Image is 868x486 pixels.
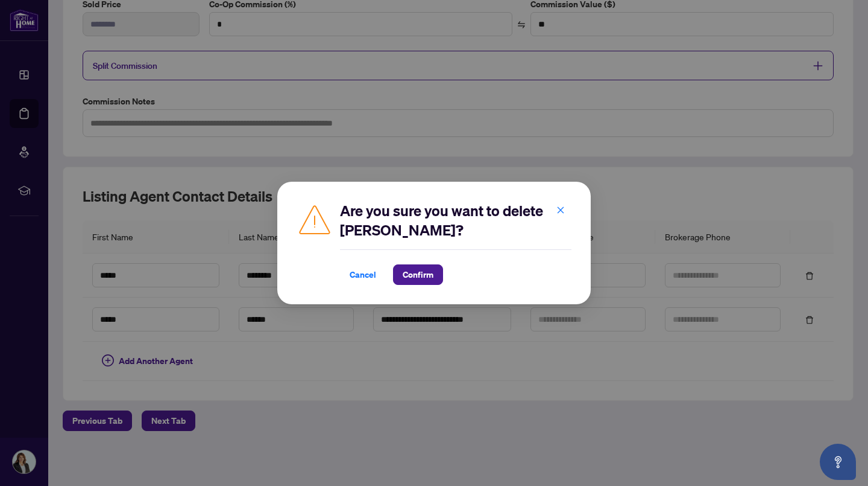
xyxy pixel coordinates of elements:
button: Open asap [820,444,856,480]
span: Cancel [350,265,376,284]
span: close [556,206,565,214]
button: Cancel [340,264,386,285]
img: Caution Icon [297,201,333,237]
h2: Are you sure you want to delete [PERSON_NAME]? [340,201,571,240]
button: Confirm [393,264,443,285]
span: Confirm [403,265,433,284]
